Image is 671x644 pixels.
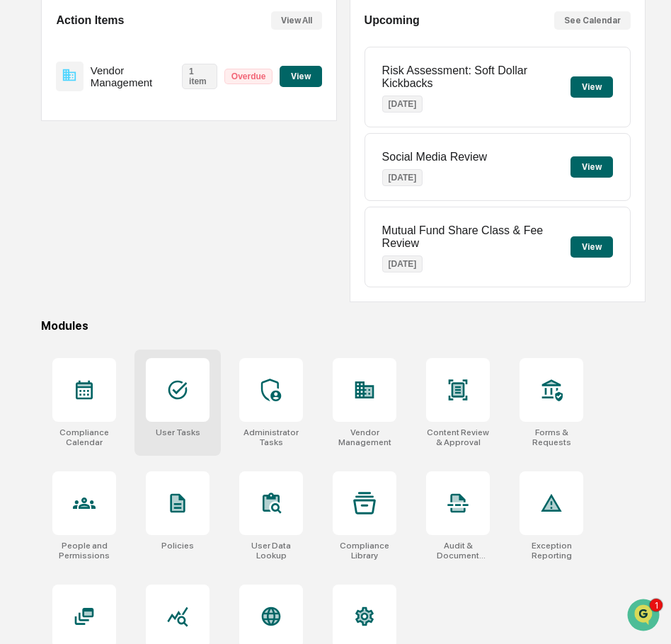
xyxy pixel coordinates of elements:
[100,312,171,323] a: Powered byPylon
[241,113,258,130] button: Start new chat
[161,541,194,551] div: Policies
[125,192,154,204] span: [DATE]
[28,193,40,205] img: 1746055101610-c473b297-6a78-478c-a979-82029cc54cd1
[41,319,645,333] div: Modules
[426,541,490,560] div: Audit & Document Logs
[64,122,195,134] div: We're available if you need us!
[554,11,631,30] button: See Calendar
[382,96,423,113] p: [DATE]
[280,69,322,82] a: View
[117,251,176,265] span: Attestations
[156,427,200,437] div: User Tasks
[91,64,175,88] p: Vendor Management
[103,253,114,264] div: 🗄️
[97,246,181,271] a: 🗄️Attestations
[365,14,420,27] h2: Upcoming
[570,76,613,98] button: View
[14,253,25,264] div: 🖐️
[14,30,258,52] p: How can we help?
[182,64,217,89] p: 1 item
[52,541,116,560] div: People and Permissions
[14,280,25,291] div: 🔎
[239,541,303,560] div: User Data Lookup
[14,157,95,168] div: Past conversations
[426,427,490,447] div: Content Review & Approval
[271,11,322,30] button: View All
[30,108,55,134] img: 8933085812038_c878075ebb4cc5468115_72.jpg
[64,108,232,122] div: Start new chat
[8,246,97,271] a: 🖐️Preclearance
[141,313,171,323] span: Pylon
[28,251,91,265] span: Preclearance
[570,236,613,258] button: View
[280,66,322,87] button: View
[219,154,258,171] button: See all
[382,64,570,90] p: Risk Assessment: Soft Dollar Kickbacks
[14,179,37,202] img: Jack Rasmussen
[520,541,583,560] div: Exception Reporting
[56,14,124,27] h2: Action Items
[382,169,423,186] p: [DATE]
[382,255,423,272] p: [DATE]
[570,156,613,178] button: View
[44,192,115,204] span: [PERSON_NAME]
[333,427,396,447] div: Vendor Management
[28,278,89,292] span: Data Lookup
[52,427,116,447] div: Compliance Calendar
[8,272,95,298] a: 🔎Data Lookup
[239,427,303,447] div: Administrator Tasks
[382,224,570,250] p: Mutual Fund Share Class & Fee Review
[117,192,122,204] span: •
[14,108,40,134] img: 1746055101610-c473b297-6a78-478c-a979-82029cc54cd1
[224,69,273,84] p: Overdue
[520,427,583,447] div: Forms & Requests
[626,597,664,636] iframe: Open customer support
[382,151,488,163] p: Social Media Review
[333,541,396,560] div: Compliance Library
